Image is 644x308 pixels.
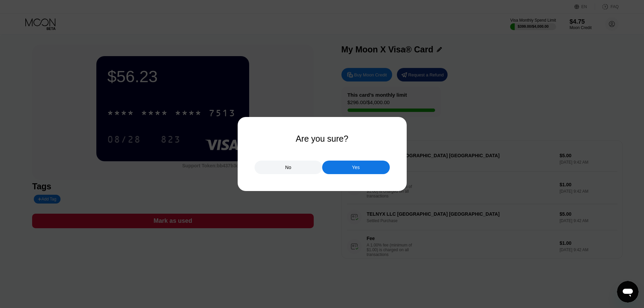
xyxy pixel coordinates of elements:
[352,164,360,170] div: Yes
[617,281,639,303] iframe: Button to launch messaging window
[255,161,322,174] div: No
[322,161,390,174] div: Yes
[296,134,349,144] div: Are you sure?
[285,164,291,170] div: No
